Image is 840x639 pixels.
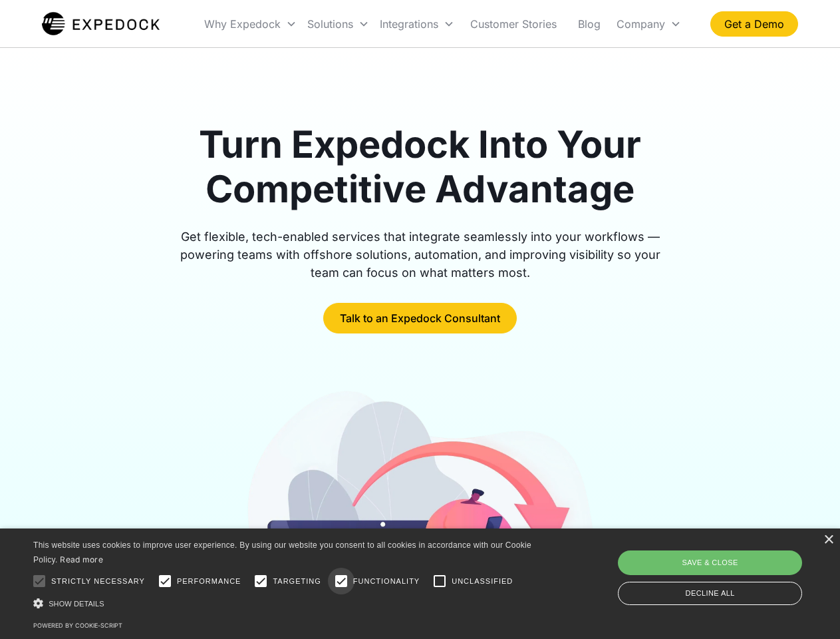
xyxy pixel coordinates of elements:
div: Solutions [307,17,353,31]
h1: Turn Expedock Into Your Competitive Advantage [165,122,676,212]
div: Integrations [374,1,460,47]
span: Performance [177,576,241,587]
a: Blog [567,1,611,47]
div: Show details [33,596,536,610]
a: Get a Demo [710,11,798,37]
div: Company [611,1,686,47]
span: Targeting [273,576,321,587]
img: Expedock Logo [42,11,160,37]
a: Talk to an Expedock Consultant [323,303,517,333]
a: Powered by cookie-script [33,622,122,629]
a: home [42,11,160,37]
a: Customer Stories [460,1,567,47]
span: Unclassified [452,576,513,587]
div: Get flexible, tech-enabled services that integrate seamlessly into your workflows — powering team... [165,228,676,282]
div: Why Expedock [204,17,281,31]
span: Strictly necessary [51,576,145,587]
span: Show details [49,600,104,608]
div: Integrations [380,17,438,31]
div: Solutions [302,1,374,47]
iframe: Chat Widget [619,495,840,639]
a: Read more [60,554,103,564]
div: Company [617,17,665,31]
div: Why Expedock [199,1,302,47]
span: This website uses cookies to improve user experience. By using our website you consent to all coo... [33,540,531,565]
span: Functionality [353,576,420,587]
